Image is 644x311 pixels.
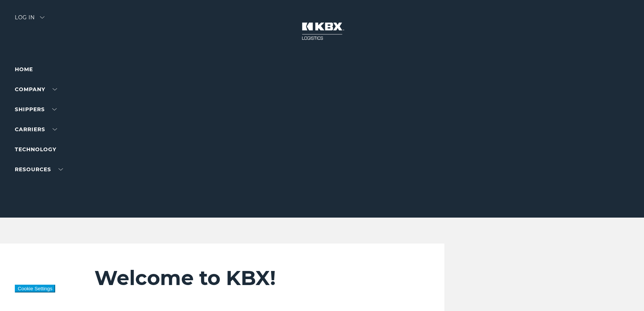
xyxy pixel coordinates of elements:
div: Log in [15,15,44,26]
a: Home [15,66,33,73]
a: SHIPPERS [15,106,57,113]
h2: Welcome to KBX! [94,266,384,290]
a: Carriers [15,126,57,133]
img: kbx logo [294,15,350,47]
a: Technology [15,146,56,153]
a: RESOURCES [15,166,63,173]
a: Company [15,86,57,93]
img: arrow [40,16,44,19]
button: Cookie Settings [15,285,55,292]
